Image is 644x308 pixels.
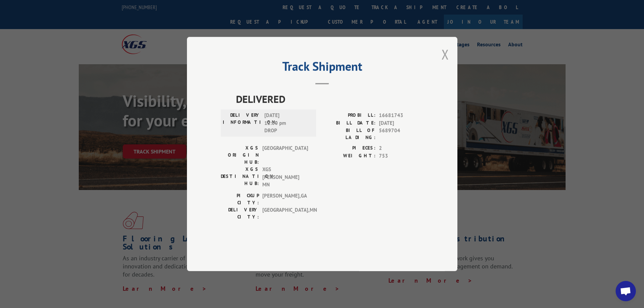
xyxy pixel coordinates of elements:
[262,144,308,166] span: [GEOGRAPHIC_DATA]
[379,112,424,119] span: 16681743
[379,144,424,152] span: 2
[223,112,261,135] label: DELIVERY INFORMATION:
[322,127,376,141] label: BILL OF LADING:
[262,206,308,220] span: [GEOGRAPHIC_DATA] , MN
[379,119,424,127] span: [DATE]
[264,112,310,135] span: [DATE] 12:00 pm DROP
[379,127,424,141] span: 5689704
[236,91,424,106] span: DELIVERED
[262,192,308,206] span: [PERSON_NAME] , GA
[221,192,259,206] label: PICKUP CITY:
[221,62,424,74] h2: Track Shipment
[262,166,308,189] span: XGS [PERSON_NAME] MN
[221,206,259,220] label: DELIVERY CITY:
[616,281,636,301] div: Open chat
[221,144,259,166] label: XGS ORIGIN HUB:
[442,45,449,63] button: Close modal
[221,166,259,189] label: XGS DESTINATION HUB:
[322,112,376,119] label: PROBILL:
[322,152,376,160] label: WEIGHT:
[322,119,376,127] label: BILL DATE:
[379,152,424,160] span: 753
[322,144,376,152] label: PIECES:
